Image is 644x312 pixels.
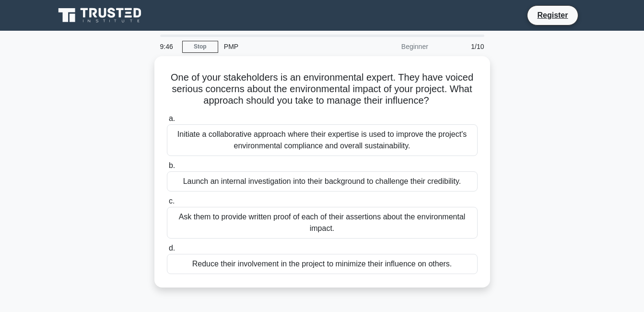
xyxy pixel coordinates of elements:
a: Stop [182,41,218,53]
span: c. [169,197,175,205]
span: d. [169,244,175,252]
div: Initiate a collaborative approach where their expertise is used to improve the project's environm... [167,124,478,156]
div: Beginner [350,37,434,56]
div: 9:46 [154,37,182,56]
span: a. [169,114,175,122]
div: PMP [218,37,350,56]
div: Launch an internal investigation into their background to challenge their credibility. [167,171,478,192]
div: Ask them to provide written proof of each of their assertions about the environmental impact. [167,207,478,239]
span: b. [169,161,175,169]
h5: One of your stakeholders is an environmental expert. They have voiced serious concerns about the ... [166,72,479,107]
div: 1/10 [434,37,490,56]
a: Register [531,9,574,21]
div: Reduce their involvement in the project to minimize their influence on others. [167,254,478,274]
